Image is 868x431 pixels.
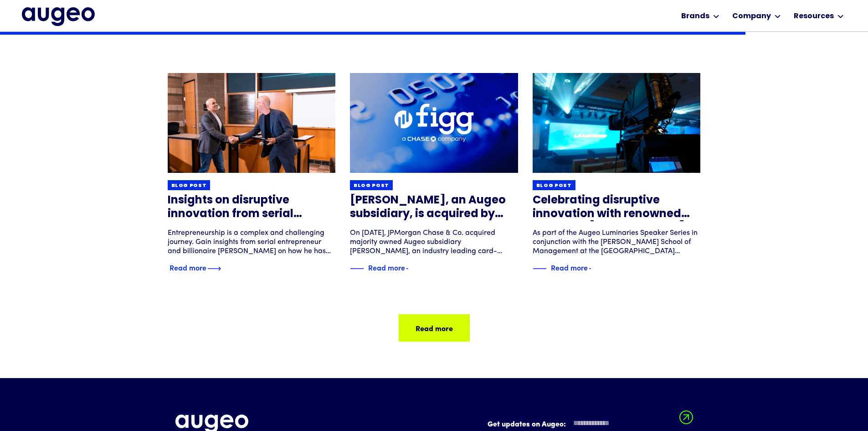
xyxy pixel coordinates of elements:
[171,182,207,189] div: Blog post
[169,262,206,273] div: Read more
[207,263,221,274] img: Blue text arrow
[732,11,771,22] div: Company
[168,194,336,221] h3: Insights on disruptive innovation from serial entrepreneur [PERSON_NAME]
[536,182,572,189] div: Blog post
[168,73,336,274] a: Blog postInsights on disruptive innovation from serial entrepreneur [PERSON_NAME]Entrepreneurship...
[794,11,834,22] div: Resources
[399,314,470,342] a: Read more
[551,262,588,273] div: Read more
[533,228,701,256] div: As part of the Augeo Luminaries Speaker Series in conjunction with the [PERSON_NAME] School of Ma...
[533,263,546,274] img: Blue decorative line
[22,7,95,26] img: Augeo's full logo in midnight blue.
[533,73,701,274] a: Blog postCelebrating disruptive innovation with renowned journalist [PERSON_NAME]As part of the A...
[350,263,364,274] img: Blue decorative line
[350,228,518,256] div: On [DATE], JPMorgan Chase & Co. acquired majority owned Augeo subsidiary [PERSON_NAME], an indust...
[168,228,336,256] div: Entrepreneurship is a complex and challenging journey. Gain insights from serial entrepreneur and...
[350,73,518,274] a: Blog post[PERSON_NAME], an Augeo subsidiary, is acquired by JPMorgan ChaseOn [DATE], JPMorgan Cha...
[589,263,602,274] img: Blue text arrow
[679,410,693,430] input: Submit
[350,194,518,221] h3: [PERSON_NAME], an Augeo subsidiary, is acquired by JPMorgan Chase
[354,182,389,189] div: Blog post
[406,263,420,274] img: Blue text arrow
[22,7,95,26] a: home
[681,11,709,22] div: Brands
[488,419,566,430] label: Get updates on Augeo:
[368,262,405,273] div: Read more
[533,194,701,221] h3: Celebrating disruptive innovation with renowned journalist [PERSON_NAME]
